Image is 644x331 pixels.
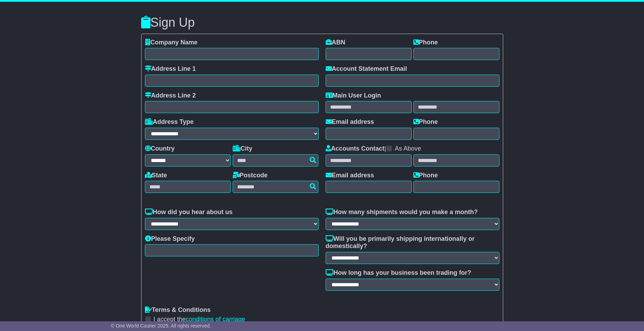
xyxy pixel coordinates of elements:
label: I accept the [154,316,245,323]
div: | [326,145,499,154]
label: Phone [413,172,438,179]
span: © One World Courier 2025. All rights reserved. [111,323,211,329]
label: Company Name [145,39,198,46]
label: How long has your business been trading for? [326,269,471,277]
label: Address Type [145,118,194,126]
a: conditions of carriage [186,316,245,323]
label: ABN [326,39,345,46]
label: Address Line 1 [145,65,196,73]
label: Country [145,145,175,153]
label: Postcode [233,172,268,179]
label: Will you be primarily shipping internationally or domestically? [326,235,499,250]
label: Phone [413,118,438,126]
label: As Above [395,145,421,153]
label: Email address [326,118,374,126]
label: How many shipments would you make a month? [326,209,478,216]
label: Please Specify [145,235,195,243]
label: Main User Login [326,92,381,100]
label: State [145,172,167,179]
label: City [233,145,252,153]
h3: Sign Up [141,16,503,29]
label: Accounts Contact [326,145,385,153]
label: Terms & Conditions [145,306,211,314]
label: Phone [413,39,438,46]
label: Address Line 2 [145,92,196,100]
label: Email address [326,172,374,179]
label: How did you hear about us [145,209,233,216]
label: Account Statement Email [326,65,407,73]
